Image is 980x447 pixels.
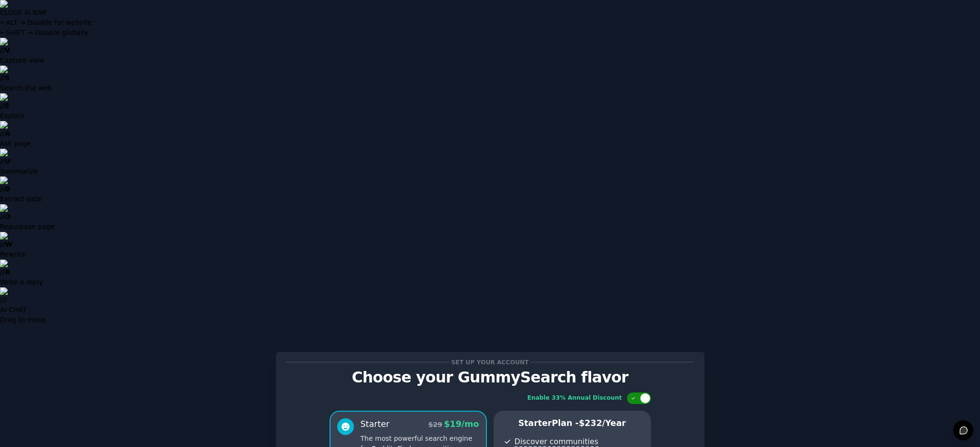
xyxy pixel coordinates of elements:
p: Choose your GummySearch flavor [286,369,694,386]
span: $ 232 /year [579,418,626,428]
p: Starter Plan - [504,417,641,429]
span: $ 19 /mo [444,419,479,429]
span: $ 29 [429,421,442,428]
div: Starter [361,418,390,430]
span: Discover communities [515,437,598,447]
span: Set up your account [450,357,530,367]
div: Enable 33% Annual Discount [528,394,622,403]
